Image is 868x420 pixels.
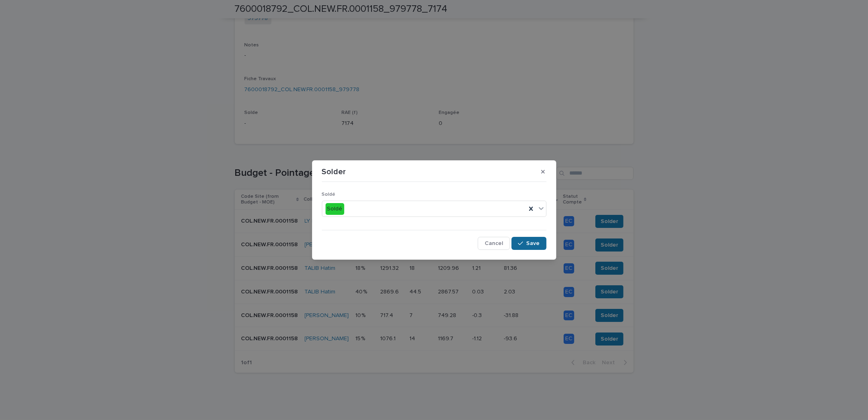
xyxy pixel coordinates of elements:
[322,192,336,197] span: Soldé
[322,167,346,177] p: Solder
[512,237,546,250] button: Save
[485,241,503,246] span: Cancel
[326,203,344,215] div: Soldé
[527,241,540,246] span: Save
[478,237,510,250] button: Cancel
